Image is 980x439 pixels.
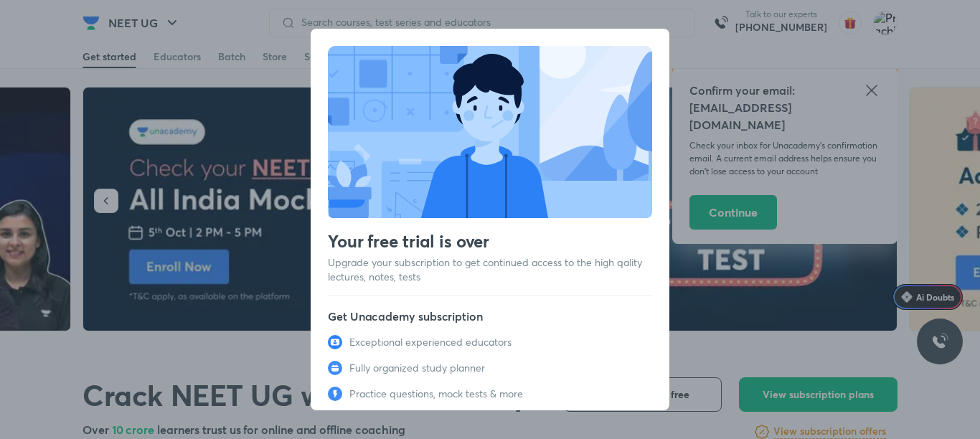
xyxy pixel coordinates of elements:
p: Upgrade your subscription to get continued access to the high qality lectures, notes, tests [328,255,652,284]
h5: Get Unacademy subscription [328,308,652,325]
p: Exceptional experienced educators [349,335,512,349]
p: Fully organized study planner [349,361,485,375]
h3: Your free trial is over [328,230,652,252]
p: Practice questions, mock tests & more [349,387,523,401]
